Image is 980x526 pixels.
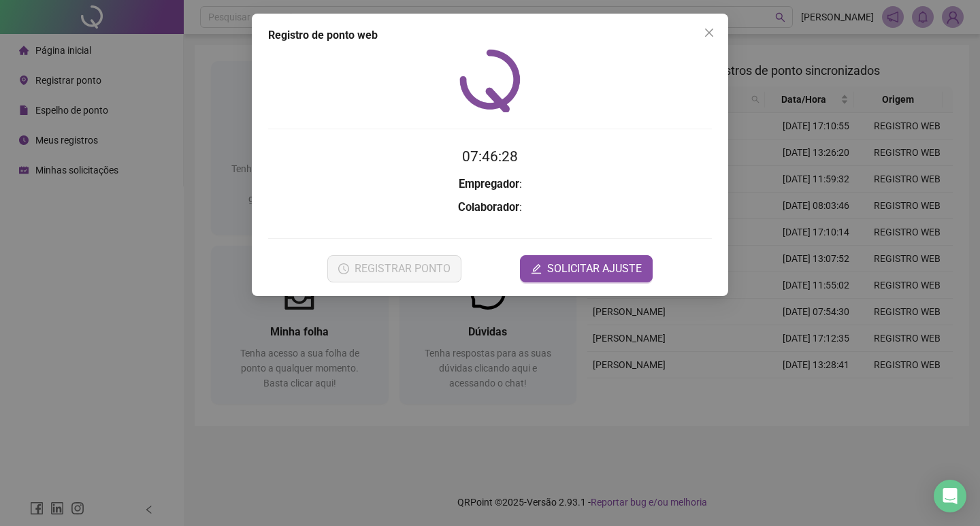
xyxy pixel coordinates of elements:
div: Registro de ponto web [268,27,712,44]
div: Open Intercom Messenger [934,480,966,512]
time: 07:46:28 [462,148,518,165]
button: Close [698,22,720,44]
h3: : [268,176,712,193]
span: SOLICITAR AJUSTE [547,261,642,277]
img: QRPoint [459,49,521,112]
h3: : [268,199,712,216]
strong: Empregador [459,178,519,191]
button: REGISTRAR PONTO [327,255,461,282]
strong: Colaborador [458,201,519,214]
span: close [704,27,715,38]
span: edit [531,263,542,274]
button: editSOLICITAR AJUSTE [520,255,653,282]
